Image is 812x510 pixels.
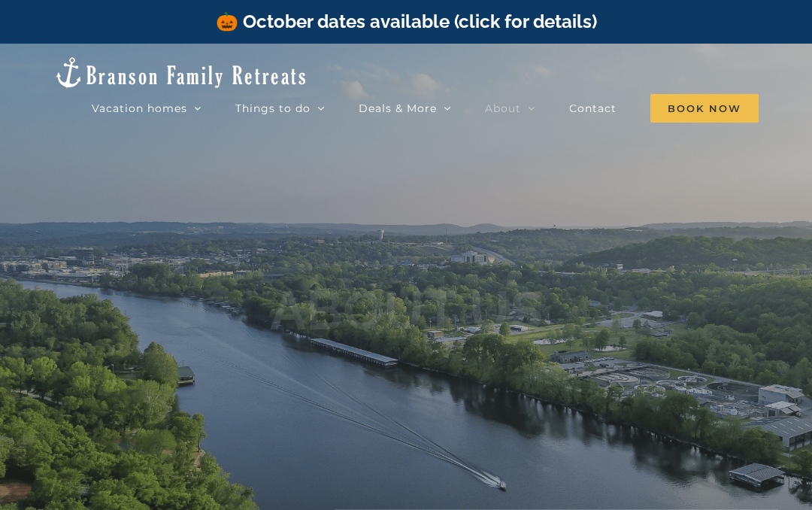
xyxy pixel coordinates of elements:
a: Contact [569,93,617,123]
a: Book Now [650,93,759,123]
a: 🎃 October dates available (click for details) [216,11,597,32]
a: Deals & More [359,93,451,123]
span: Book Now [650,94,759,123]
a: Things to do [235,93,325,123]
span: Things to do [235,103,311,114]
img: Branson Family Retreats Logo [53,56,308,90]
b: ABOUT US [270,278,543,342]
span: Vacation homes [92,103,187,114]
span: Contact [569,103,617,114]
a: About [485,93,535,123]
nav: Main Menu [92,93,759,123]
span: About [485,103,521,114]
span: Deals & More [359,103,437,114]
a: Vacation homes [92,93,201,123]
